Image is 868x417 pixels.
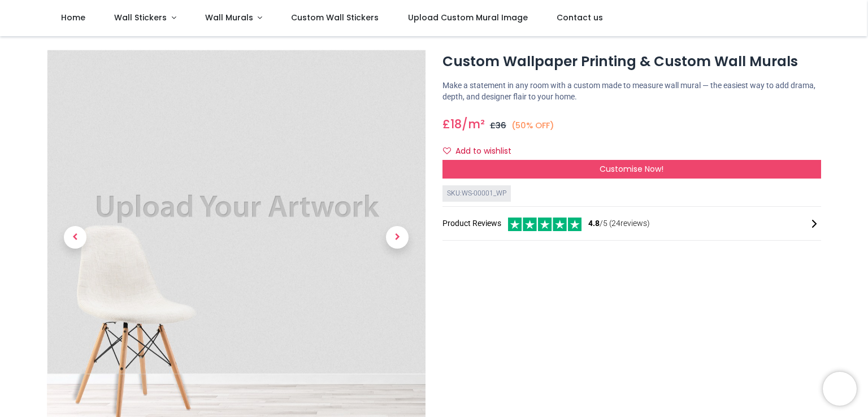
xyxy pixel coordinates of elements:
[450,116,462,132] span: 18
[369,106,426,369] a: Next
[588,218,650,229] span: /5 ( 24 reviews)
[47,106,103,369] a: Previous
[442,185,511,202] div: SKU: WS-00001_WP
[442,80,821,102] p: Make a statement in any room with a custom made to measure wall mural — the easiest way to add dr...
[61,12,85,23] span: Home
[443,147,451,155] i: Add to wishlist
[442,116,462,132] span: £
[114,12,167,23] span: Wall Stickers
[600,163,663,175] span: Customise Now!
[386,226,409,249] span: Next
[64,226,86,249] span: Previous
[823,372,857,406] iframe: Brevo live chat
[442,52,821,71] h1: Custom Wallpaper Printing & Custom Wall Murals
[291,12,379,23] span: Custom Wall Stickers
[462,116,485,132] span: /m²
[490,120,506,131] span: £
[496,120,506,131] span: 36
[588,219,600,228] span: 4.8
[205,12,253,23] span: Wall Murals
[442,142,521,161] button: Add to wishlistAdd to wishlist
[408,12,528,23] span: Upload Custom Mural Image
[511,120,554,132] small: (50% OFF)
[557,12,603,23] span: Contact us
[442,216,821,231] div: Product Reviews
